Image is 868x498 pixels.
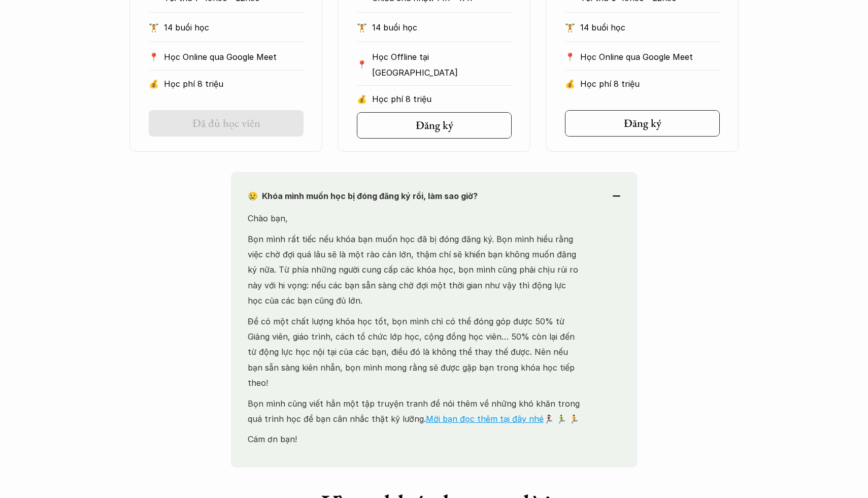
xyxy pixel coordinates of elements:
[357,60,367,70] p: 📍
[248,231,583,309] p: Bọn mình rất tiếc nếu khóa bạn muốn học đã bị đóng đăng ký. Bọn mình hiểu rằng việc chờ đợi quá l...
[416,119,453,132] h5: Đăng ký
[164,20,304,35] p: 14 buổi học
[248,314,583,391] p: Để có một chất lượng khóa học tốt, bọn mình chỉ có thể đóng góp được 50% từ Giảng viên, giáo trìn...
[149,52,159,62] p: 📍
[426,414,544,424] a: Mời bạn đọc thêm tại đây nhé
[357,20,367,35] p: 🏋️
[192,117,260,130] h5: Đã đủ học viên
[149,20,159,35] p: 🏋️
[248,191,478,201] strong: 😢 Khóa mình muốn học bị đóng đăng ký rồi, làm sao giờ?
[565,20,575,35] p: 🏋️
[565,76,575,91] p: 💰
[565,52,575,62] p: 📍
[580,76,720,91] p: Học phí 8 triệu
[248,431,583,447] p: Cám ơn bạn!
[624,117,661,130] h5: Đăng ký
[164,76,304,91] p: Học phí 8 triệu
[357,112,512,139] a: Đăng ký
[149,76,159,91] p: 💰
[580,49,720,64] p: Học Online qua Google Meet
[357,91,367,107] p: 💰
[248,396,583,427] p: Bọn mình cũng viết hẳn một tập truyện tranh để nói thêm về những khó khăn trong quá trình học để ...
[164,49,304,64] p: Học Online qua Google Meet
[372,91,512,107] p: Học phí 8 triệu
[565,110,720,137] a: Đăng ký
[372,49,512,80] p: Học Offline tại [GEOGRAPHIC_DATA]
[580,20,720,35] p: 14 buổi học
[248,211,583,226] p: Chào bạn,
[372,20,512,35] p: 14 buổi học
